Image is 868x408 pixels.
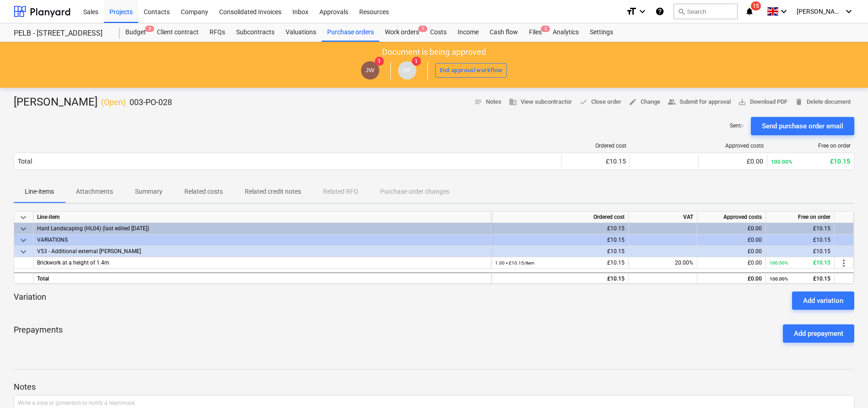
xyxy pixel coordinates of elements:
div: Files [523,23,547,42]
span: Close order [579,97,621,107]
a: RFQs [204,23,231,42]
div: £0.00 [701,223,762,234]
small: 100.00% [770,276,788,281]
p: Related costs [184,187,223,196]
button: Search [674,4,738,19]
i: keyboard_arrow_down [637,6,648,17]
div: V53 - Additional external walling [37,246,487,257]
div: £10.15 [770,234,830,246]
a: Work orders1 [379,23,425,42]
a: Settings [584,23,619,42]
button: Notes [470,95,505,109]
div: £0.00 [702,158,763,165]
span: 1 [375,57,384,66]
div: £10.15 [495,273,625,285]
small: 1.00 × £10.15 / item [495,260,534,265]
div: VAT [629,212,697,223]
span: keyboard_arrow_down [18,212,29,223]
span: Brickwork at a height of 1.4m [37,260,109,266]
div: £0.00 [701,246,762,257]
span: Notes [474,97,501,107]
a: Analytics [547,23,584,42]
div: £10.15 [770,246,830,257]
span: JW [366,67,374,74]
a: Files2 [523,23,547,42]
div: £0.00 [701,234,762,246]
div: £10.15 [495,223,625,234]
div: Add variation [803,295,843,307]
button: End approval workflow [435,63,507,78]
p: Sent : - [730,122,744,130]
div: £10.15 [770,223,830,234]
div: PELB - [STREET_ADDRESS] [14,29,109,38]
p: Document is being approved [382,47,486,58]
span: keyboard_arrow_down [18,246,29,257]
div: Ordered cost [491,212,629,223]
div: £10.15 [495,234,625,246]
div: Approved costs [702,143,764,149]
p: ( Open ) [101,97,126,108]
a: Budget5 [120,23,151,42]
span: more_vert [838,258,849,269]
div: £10.15 [771,158,850,165]
span: 2 [541,26,550,32]
div: Line-item [33,212,491,223]
span: [PERSON_NAME] [797,8,842,15]
a: Valuations [280,23,322,42]
p: Related credit notes [245,187,301,196]
i: Knowledge base [655,6,664,17]
p: 003-PO-028 [129,97,172,108]
i: format_size [626,6,637,17]
div: £0.00 [701,257,762,269]
span: notes [474,98,482,106]
button: View subcontractor [505,95,576,109]
button: Add variation [792,291,854,310]
span: 5 [145,26,154,32]
button: Submit for approval [664,95,734,109]
small: 100.00% [771,159,793,165]
div: Send purchase order email [762,120,843,132]
span: business [509,98,517,106]
div: £10.15 [495,246,625,257]
button: Add prepayment [783,324,854,343]
a: Client contract [151,23,204,42]
a: Income [452,23,484,42]
button: Send purchase order email [751,117,854,135]
div: Free on order [766,212,835,223]
div: Jasmin Westcarr [361,61,379,79]
div: Total [18,158,32,165]
a: Costs [425,23,452,42]
button: Download PDF [734,95,791,109]
div: Total [33,272,491,284]
div: £10.15 [770,273,830,285]
div: £10.15 [770,257,830,269]
div: Ordered cost [565,143,626,149]
div: Work orders [379,23,425,42]
small: 100.00% [770,260,788,265]
span: search [678,8,685,15]
span: 15 [751,1,761,11]
span: keyboard_arrow_down [18,223,29,234]
p: Prepayments [14,324,63,343]
div: 20.00% [629,257,697,269]
a: Purchase orders [322,23,379,42]
span: 1 [412,57,421,66]
div: Hard Landscaping (HL04) (last edited 04 Sep 2025) [37,223,487,234]
div: Budget [120,23,151,42]
i: keyboard_arrow_down [843,6,854,17]
span: Delete document [795,97,851,107]
a: Cash flow [484,23,523,42]
p: Summary [135,187,162,196]
span: keyboard_arrow_down [18,235,29,246]
div: £0.00 [701,273,762,285]
span: View subcontractor [509,97,572,107]
div: [PERSON_NAME] [14,95,172,110]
